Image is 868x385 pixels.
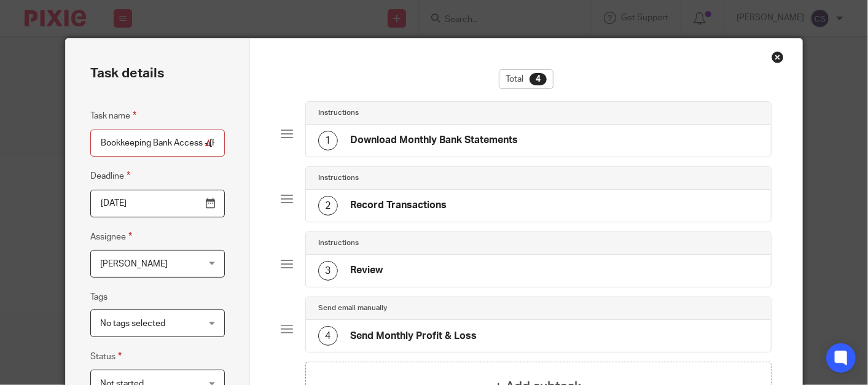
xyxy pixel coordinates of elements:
span: No tags selected [100,319,165,328]
div: 1 [318,131,338,150]
h4: Instructions [318,108,359,118]
div: 3 [318,261,338,281]
div: Total [499,69,553,89]
h2: Task details [90,63,164,84]
span: [PERSON_NAME] [100,260,168,268]
div: Close this dialog window [772,51,784,63]
h4: Instructions [318,173,359,183]
label: Task name [90,109,136,123]
div: 4 [318,326,338,346]
h4: Download Monthly Bank Statements [350,134,518,147]
div: 4 [530,73,547,85]
div: 2 [318,196,338,216]
label: Tags [90,291,108,303]
h4: Record Transactions [350,199,447,212]
h4: Instructions [318,238,359,248]
h4: Send Monthly Profit & Loss [350,330,477,343]
h4: Send email manually [318,303,387,313]
h4: Review [350,264,383,277]
label: Assignee [90,230,132,244]
input: Task name [90,130,225,157]
input: Use the arrow keys to pick a date [90,190,225,217]
label: Status [90,349,122,364]
label: Deadline [90,169,130,183]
